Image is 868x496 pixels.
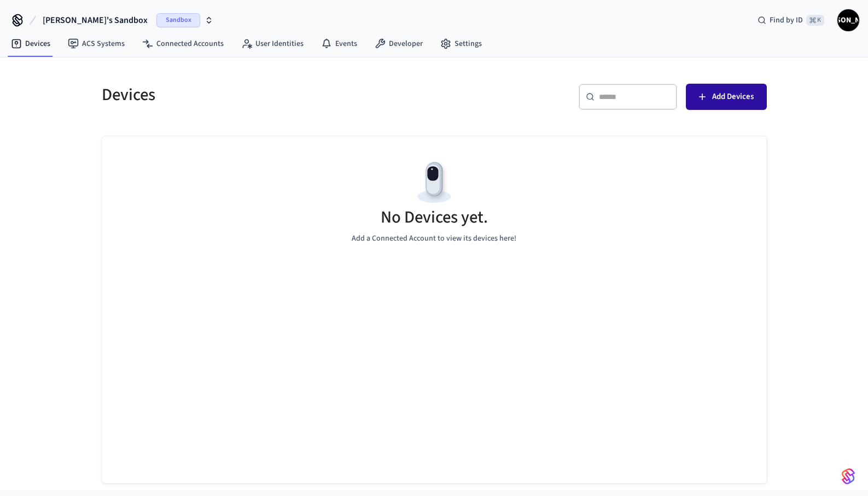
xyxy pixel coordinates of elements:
[381,206,488,229] h5: No Devices yet.
[838,10,858,30] span: [PERSON_NAME]
[806,15,824,26] span: ⌘ K
[410,158,459,207] img: Devices Empty State
[59,34,133,54] a: ACS Systems
[43,14,148,27] span: [PERSON_NAME]'s Sandbox
[712,90,754,104] span: Add Devices
[749,10,833,30] div: Find by ID⌘ K
[232,34,312,54] a: User Identities
[133,34,232,54] a: Connected Accounts
[156,13,200,27] span: Sandbox
[102,84,428,106] h5: Devices
[837,9,859,31] button: [PERSON_NAME]
[686,84,767,110] button: Add Devices
[770,15,803,26] span: Find by ID
[842,468,855,485] img: SeamLogoGradient.69752ec5.svg
[432,34,491,54] a: Settings
[366,34,432,54] a: Developer
[2,34,59,54] a: Devices
[352,233,516,244] p: Add a Connected Account to view its devices here!
[312,34,366,54] a: Events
